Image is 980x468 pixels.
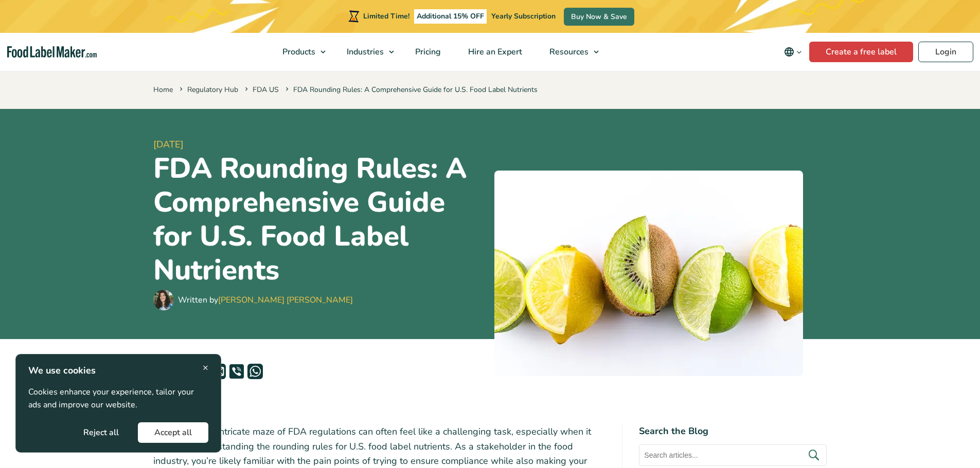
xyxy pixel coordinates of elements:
[639,444,827,466] input: Search articles...
[253,85,279,95] a: FDA US
[187,85,238,95] a: Regulatory Hub
[918,42,973,62] a: Login
[138,422,208,443] button: Accept all
[67,422,135,443] button: Reject all
[402,33,452,71] a: Pricing
[491,11,556,21] span: Yearly Subscription
[344,46,385,58] span: Industries
[564,8,634,26] a: Buy Now & Save
[28,364,96,377] strong: We use cookies
[153,290,174,310] img: Maria Abi Hanna - Food Label Maker
[536,33,604,71] a: Resources
[639,424,827,438] h4: Search the Blog
[363,11,409,21] span: Limited Time!
[218,294,353,306] a: [PERSON_NAME] [PERSON_NAME]
[455,33,533,71] a: Hire an Expert
[178,294,353,306] div: Written by
[809,42,913,62] a: Create a free label
[414,9,487,24] span: Additional 15% OFF
[283,85,538,95] span: FDA Rounding Rules: A Comprehensive Guide for U.S. Food Label Nutrients
[7,46,97,58] a: Food Label Maker homepage
[203,361,208,375] span: ×
[28,386,208,412] p: Cookies enhance your experience, tailor your ads and improve our website.
[279,46,316,58] span: Products
[269,33,331,71] a: Products
[777,42,809,62] button: Change language
[153,85,173,95] a: Home
[153,152,486,287] h1: FDA Rounding Rules: A Comprehensive Guide for U.S. Food Label Nutrients
[465,46,523,58] span: Hire an Expert
[333,33,399,71] a: Industries
[153,138,486,152] span: [DATE]
[412,46,442,58] span: Pricing
[546,46,590,58] span: Resources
